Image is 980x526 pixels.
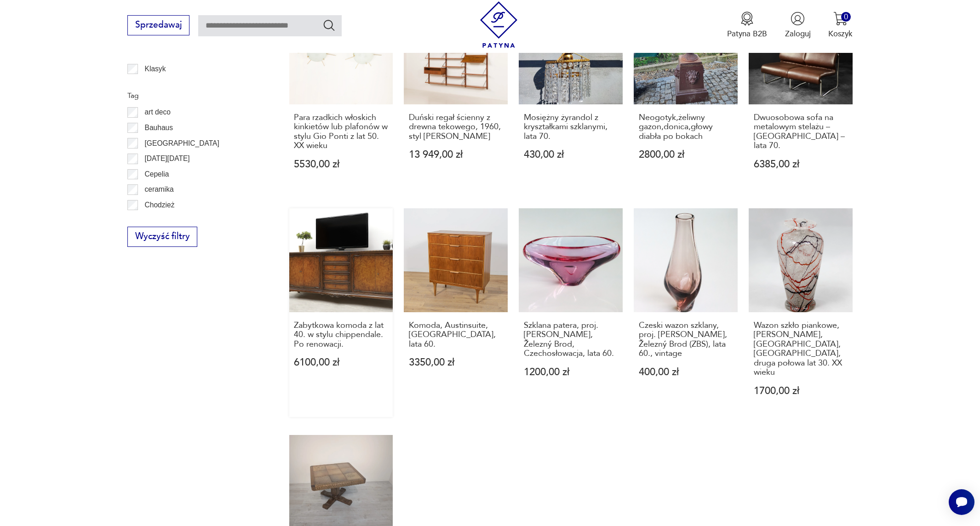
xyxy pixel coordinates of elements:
a: Mosiężny żyrandol z kryształkami szklanymi, lata 70.Mosiężny żyrandol z kryształkami szklanymi, l... [519,0,623,191]
p: 2800,00 zł [639,150,733,160]
p: Bauhaus [145,122,173,134]
h3: Dwuosobowa sofa na metalowym stelażu – [GEOGRAPHIC_DATA] – lata 70. [754,113,848,151]
img: Patyna - sklep z meblami i dekoracjami vintage [476,1,522,48]
p: 430,00 zł [524,150,618,160]
img: Ikona medalu [740,11,754,26]
h3: Szklana patera, proj. [PERSON_NAME], Železný Brod, Czechosłowacja, lata 60. [524,321,618,359]
a: Dwuosobowa sofa na metalowym stelażu – Niemcy – lata 70.Dwuosobowa sofa na metalowym stelażu – [G... [749,0,853,191]
a: Neogotyk,żeliwny gazon,donica,głowy diabła po bokachNeogotyk,żeliwny gazon,donica,głowy diabła po... [634,0,738,191]
p: [DATE][DATE] [145,153,190,165]
a: Czeski wazon szklany, proj. Miloslav Klinger, Železný Brod (ZBS), lata 60., vintageCzeski wazon s... [634,208,738,417]
img: Ikona koszyka [833,11,848,26]
p: Koszyk [828,29,853,39]
p: [GEOGRAPHIC_DATA] [145,137,219,149]
p: 5530,00 zł [294,160,388,169]
a: Wazon szkło piankowe, Johann Lötz Witwe, Klostermühle, Czechy, druga połowa lat 30. XX wiekuWazon... [749,208,853,417]
p: Cepelia [145,168,169,180]
button: Wyczyść filtry [127,227,197,247]
h3: Mosiężny żyrandol z kryształkami szklanymi, lata 70. [524,113,618,141]
p: 400,00 zł [639,367,733,377]
a: Para rzadkich włoskich kinkietów lub plafonów w stylu Gio Ponti z lat 50. XX wiekuPara rzadkich w... [289,0,393,191]
p: 6385,00 zł [754,160,848,169]
p: Tag [127,90,263,102]
h3: Zabytkowa komoda z lat 40. w stylu chippendale. Po renowacji. [294,321,388,349]
h3: Komoda, Austinsuite, [GEOGRAPHIC_DATA], lata 60. [409,321,503,349]
a: Zabytkowa komoda z lat 40. w stylu chippendale. Po renowacji.Zabytkowa komoda z lat 40. w stylu c... [289,208,393,417]
a: Sprzedawaj [127,22,189,29]
div: 0 [841,12,851,22]
p: Patyna B2B [727,29,767,39]
p: Chodzież [145,199,175,211]
h3: Neogotyk,żeliwny gazon,donica,głowy diabła po bokach [639,113,733,141]
h3: Duński regał ścienny z drewna tekowego, 1960, styl [PERSON_NAME] [409,113,503,141]
button: Szukaj [322,18,336,32]
a: Ikona medaluPatyna B2B [727,11,767,39]
p: 1200,00 zł [524,367,618,377]
p: ceramika [145,183,174,195]
a: Komoda, Austinsuite, Wielka Brytania, lata 60.Komoda, Austinsuite, [GEOGRAPHIC_DATA], lata 60.335... [404,208,508,417]
a: Duński regał ścienny z drewna tekowego, 1960, styl Poul CadoviusDuński regał ścienny z drewna tek... [404,0,508,191]
p: Ćmielów [145,215,172,227]
h3: Wazon szkło piankowe, [PERSON_NAME], [GEOGRAPHIC_DATA], [GEOGRAPHIC_DATA], druga połowa lat 30. X... [754,321,848,377]
img: Ikonka użytkownika [791,11,805,26]
a: Szklana patera, proj. Miloslav Klinger, Železný Brod, Czechosłowacja, lata 60.Szklana patera, pro... [519,208,623,417]
h3: Para rzadkich włoskich kinkietów lub plafonów w stylu Gio Ponti z lat 50. XX wieku [294,113,388,151]
button: Sprzedawaj [127,15,189,35]
p: art deco [145,106,171,118]
p: Klasyk [145,63,166,75]
button: 0Koszyk [828,11,853,39]
button: Patyna B2B [727,11,767,39]
p: 1700,00 zł [754,386,848,396]
iframe: Smartsupp widget button [949,489,974,515]
p: 6100,00 zł [294,358,388,367]
p: Zaloguj [785,29,811,39]
button: Zaloguj [785,11,811,39]
p: 3350,00 zł [409,358,503,367]
h3: Czeski wazon szklany, proj. [PERSON_NAME], Železný Brod (ZBS), lata 60., vintage [639,321,733,359]
p: 13 949,00 zł [409,150,503,160]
